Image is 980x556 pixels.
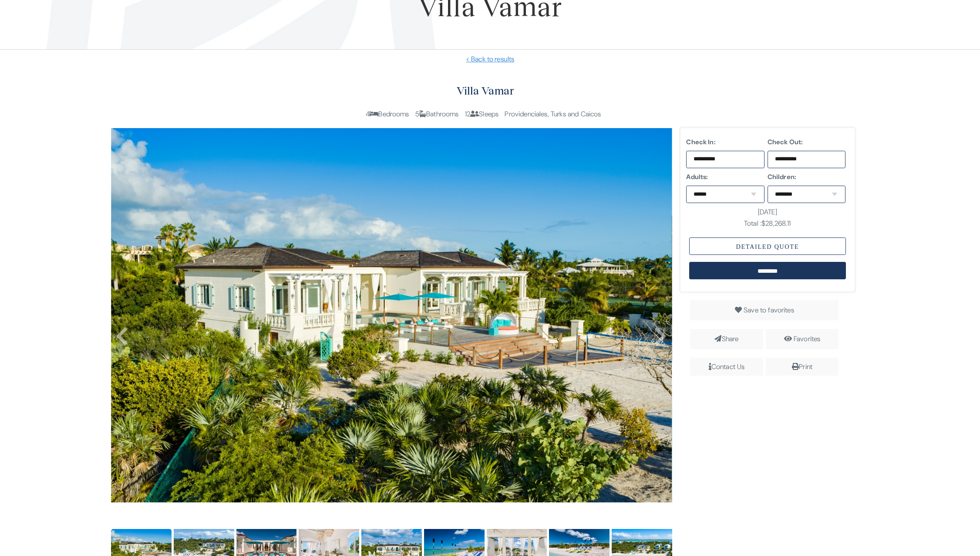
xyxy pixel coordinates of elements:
span: $28,268.11 [761,219,791,228]
label: Check Out: [768,137,846,147]
span: Contact Us [690,358,763,376]
a: Favorites [794,334,820,343]
div: Detailed Quote [689,237,846,255]
span: Save to favorites [744,305,794,315]
div: Print [769,361,835,373]
span: 4 Bedrooms [366,109,409,119]
span: Share [690,329,763,349]
div: [DATE] Total : [689,207,846,229]
span: 12 Sleeps [465,109,498,119]
label: Check In: [686,137,764,147]
h2: Villa Vamar [111,82,860,100]
label: Adults: [686,172,764,182]
label: Children: [768,172,846,182]
span: 5 Bathrooms [415,109,459,119]
span: Providenciales, Turks and Caicos [505,109,601,119]
a: < Back to results [72,54,908,64]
